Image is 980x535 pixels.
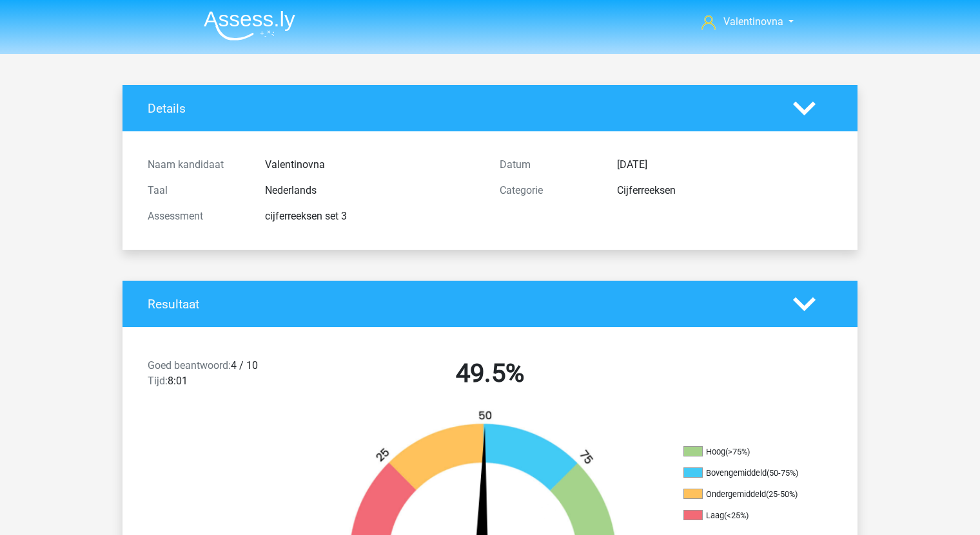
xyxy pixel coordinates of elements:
li: Hoog [683,446,812,458]
li: Bovengemiddeld [683,467,812,479]
div: [DATE] [607,157,842,173]
div: 4 / 10 8:01 [138,358,314,394]
div: Categorie [490,183,607,198]
li: Ondergemiddeld [683,489,812,500]
div: Naam kandidaat [138,157,255,173]
div: Taal [138,183,255,198]
div: Datum [490,157,607,173]
div: cijferreeksen set 3 [255,209,490,224]
div: Assessment [138,209,255,224]
div: Nederlands [255,183,490,198]
div: (>75%) [725,447,750,456]
div: (50-75%) [767,468,798,478]
div: Valentinovna [255,157,490,173]
div: Cijferreeksen [607,183,842,198]
span: Goed beantwoord: [148,359,231,371]
div: (25-50%) [766,489,798,499]
span: Valentinovna [723,15,783,28]
h4: Details [148,101,774,116]
h4: Resultaat [148,297,774,312]
h2: 49.5% [324,358,656,389]
span: Tijd: [148,375,168,387]
li: Laag [683,510,812,521]
div: (<25%) [724,511,749,520]
a: Valentinovna [696,14,787,30]
img: Assessly [204,10,295,41]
